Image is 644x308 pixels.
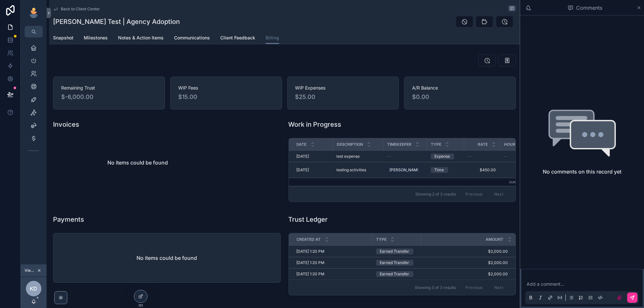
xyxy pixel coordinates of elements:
[266,35,279,41] span: Billing
[53,32,73,45] a: Snapshot
[220,35,255,41] span: Client Feedback
[468,154,472,159] span: --
[337,167,366,173] span: testing activities
[431,142,441,147] span: Type
[178,92,274,101] span: $15.00
[136,254,197,262] h2: No items could be found
[118,32,164,45] a: Notes & Action Items
[289,215,328,224] h1: Trust Ledger
[174,35,210,41] span: Communications
[266,32,279,44] a: Billing
[53,17,180,26] h1: [PERSON_NAME] Test | Agency Adoption
[337,154,360,159] span: test expense
[30,285,38,292] span: KD
[220,32,255,45] a: Client Feedback
[297,237,321,242] span: Created at
[478,142,488,147] span: Rate
[25,268,36,273] span: Viewing as [PERSON_NAME]
[468,167,496,173] span: $450.00
[504,142,518,147] span: Hours
[435,167,444,173] div: Time
[412,92,508,101] span: $0.00
[295,85,391,91] span: WIP Expenses
[421,260,508,265] span: $2,000.00
[504,154,508,159] span: --
[421,271,508,277] span: $2,000.00
[387,142,411,147] span: Timekeeper
[61,6,100,12] span: Back to Client Center
[576,4,602,12] span: Comments
[376,237,387,242] span: Type
[297,249,325,254] span: [DATE] 1:20 PM
[435,154,450,159] div: Expense
[53,120,79,129] h1: Invoices
[380,249,409,254] div: Earned Transfer
[21,37,47,164] div: scrollable content
[297,142,307,147] span: Date
[53,6,100,12] a: Back to Client Center
[412,85,508,91] span: A/R Balance
[28,8,39,18] img: App logo
[84,35,108,41] span: Milestones
[387,154,391,159] span: --
[337,142,363,147] span: Description
[107,159,168,166] h2: No items could be found
[509,180,517,184] small: Sum
[504,167,526,173] span: 0.03
[297,167,309,173] span: [DATE]
[297,271,325,277] span: [DATE] 1:20 PM
[53,35,73,41] span: Snapshot
[295,92,391,101] span: $25.00
[289,120,342,129] h1: Work in Progress
[53,215,84,224] h1: Payments
[178,85,274,91] span: WIP Fees
[380,260,409,266] div: Earned Transfer
[118,35,164,41] span: Notes & Action Items
[390,167,418,173] span: [PERSON_NAME]
[297,260,325,265] span: [DATE] 1:20 PM
[297,154,309,159] span: [DATE]
[174,32,210,45] a: Communications
[415,285,456,290] span: Showing 3 of 3 results
[543,168,621,175] h2: No comments on this record yet
[415,192,456,197] span: Showing 2 of 2 results
[61,85,157,91] span: Remaining Trust
[380,271,409,277] div: Earned Transfer
[486,237,504,242] span: Amount
[421,249,508,254] span: $2,000.00
[61,92,157,101] span: $-6,000.00
[84,32,108,45] a: Milestones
